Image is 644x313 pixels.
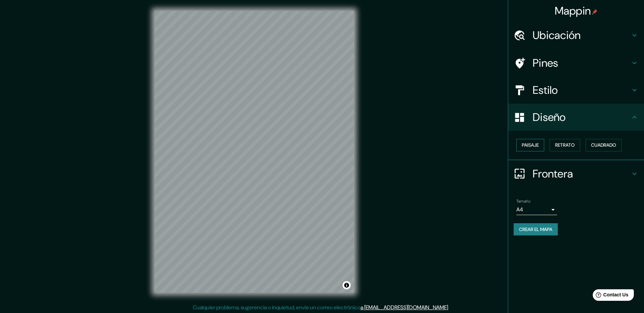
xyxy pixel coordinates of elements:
h4: Ubicación [533,28,630,42]
div: Pines [508,49,644,77]
button: Cuadrado [586,139,622,151]
button: Alternar atribución [343,281,351,289]
h4: Estilo [533,83,630,97]
div: A4 [516,204,557,215]
h4: Frontera [533,167,630,181]
div: Frontera [508,160,644,187]
div: . [450,304,452,312]
iframe: Help widget launcher [584,287,637,306]
font: Mappin [555,4,591,18]
button: Retrato [550,139,580,151]
font: Crear el mapa [519,225,552,234]
font: Paisaje [522,141,539,149]
button: Crear el mapa [514,223,558,236]
div: Diseño [508,104,644,131]
font: Cuadrado [591,141,616,149]
h4: Diseño [533,110,630,124]
font: Retrato [555,141,575,149]
a: a [EMAIL_ADDRESS][DOMAIN_NAME] [361,304,448,311]
h4: Pines [533,56,630,70]
img: pin-icon.png [592,9,597,15]
button: Paisaje [516,139,544,151]
div: . [449,304,450,312]
div: Ubicación [508,22,644,49]
p: Cualquier problema, sugerencia o inquietud, envíe un correo electrónico . [193,304,449,312]
canvas: Mapa [154,11,354,293]
label: Tamaño [516,198,530,204]
div: Estilo [508,77,644,104]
